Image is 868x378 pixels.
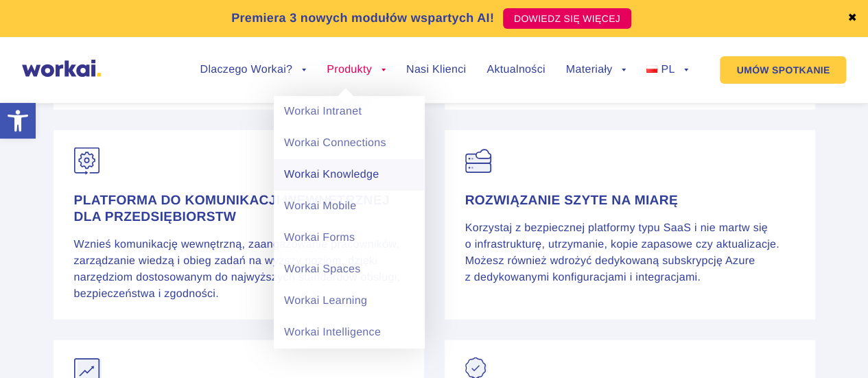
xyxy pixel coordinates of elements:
[274,191,425,222] a: Workai Mobile
[231,9,494,27] p: Premiera 3 nowych modułów wspartych AI!
[566,64,626,75] a: Materiały
[327,64,386,75] a: Produkty
[7,260,377,371] iframe: Popup CTA
[465,193,795,209] h4: ROZWIĄZANIE SZYTE NA MIARĘ
[74,237,403,303] p: Wznieś komunikację wewnętrzną, zaangażowanie pracowników, zarządzanie wiedzą i obieg zadań na wyż...
[274,159,425,191] a: Workai Knowledge
[720,56,846,84] a: UMÓW SPOTKANIE
[847,13,857,24] a: ✖
[465,220,795,286] p: Korzystaj z bezpiecznej platformy typu SaaS i nie martw się o infrastrukturę, utrzymanie, kopie z...
[503,8,631,29] a: DOWIEDZ SIĘ WIĘCEJ
[274,222,425,254] a: Workai Forms
[274,96,425,128] a: Workai Intranet
[661,64,675,75] span: PL
[486,64,545,75] a: Aktualności
[200,64,306,75] a: Dlaczego Workai?
[274,254,425,285] a: Workai Spaces
[406,64,466,75] a: Nasi Klienci
[274,128,425,159] a: Workai Connections
[74,193,403,226] h4: PLATFORMA DO KOMUNIKACJI WEWNĘTRZNEJ DLA PRZEDSIĘBIORSTW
